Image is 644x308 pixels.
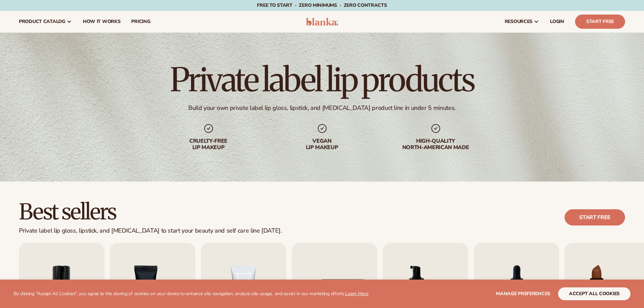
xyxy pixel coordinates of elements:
a: pricing [126,11,156,32]
a: Start Free [575,15,625,29]
span: Manage preferences [496,290,550,297]
span: pricing [131,19,150,24]
span: product catalog [19,19,65,24]
span: How It Works [83,19,121,24]
a: Learn More [345,290,368,297]
h2: Best sellers [19,200,282,223]
a: LOGIN [545,11,570,32]
div: High-quality North-american made [392,138,479,151]
a: Start free [565,209,625,226]
button: accept all cookies [558,287,630,300]
p: By clicking "Accept All Cookies", you agree to the storing of cookies on your device to enhance s... [14,291,368,297]
img: logo [306,18,338,26]
div: Private label lip gloss, lipstick, and [MEDICAL_DATA] to start your beauty and self care line [DA... [19,227,282,235]
span: Free to start · ZERO minimums · ZERO contracts [257,2,387,8]
div: Build your own private label lip gloss, lipstick, and [MEDICAL_DATA] product line in under 5 minu... [188,104,456,112]
button: Manage preferences [496,287,550,300]
a: resources [499,11,545,32]
a: How It Works [77,11,126,32]
div: Vegan lip makeup [279,138,365,151]
span: resources [505,19,532,24]
a: product catalog [14,11,77,32]
span: LOGIN [550,19,564,24]
div: Cruelty-free lip makeup [165,138,252,151]
h1: Private label lip products [170,64,474,96]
